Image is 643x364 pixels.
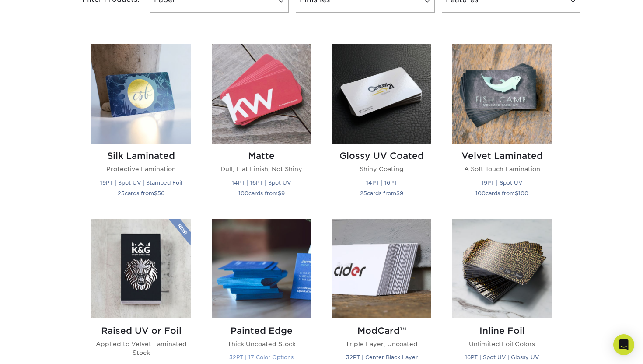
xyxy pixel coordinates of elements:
[91,150,191,161] h2: Silk Laminated
[232,179,291,186] small: 14PT | 16PT | Spot UV
[452,150,552,161] h2: Velvet Laminated
[452,164,552,173] p: A Soft Touch Lamination
[332,325,431,336] h2: ModCard™
[212,44,311,143] img: Matte Business Cards
[332,44,431,208] a: Glossy UV Coated Business Cards Glossy UV Coated Shiny Coating 14PT | 16PT 25cards from$9
[475,190,528,196] small: cards from
[154,190,157,196] span: $
[281,190,285,196] span: 9
[360,190,367,196] span: 25
[346,354,418,360] small: 32PT | Center Black Layer
[452,44,552,208] a: Velvet Laminated Business Cards Velvet Laminated A Soft Touch Lamination 19PT | Spot UV 100cards ...
[2,337,74,361] iframe: Google Customer Reviews
[238,190,285,196] small: cards from
[452,219,552,318] img: Inline Foil Business Cards
[212,150,311,161] h2: Matte
[518,190,528,196] span: 100
[366,179,397,186] small: 14PT | 16PT
[465,354,539,360] small: 16PT | Spot UV | Glossy UV
[91,339,191,357] p: Applied to Velvet Laminated Stock
[169,219,191,245] img: New Product
[360,190,403,196] small: cards from
[118,190,125,196] span: 25
[118,190,164,196] small: cards from
[157,190,164,196] span: 56
[91,325,191,336] h2: Raised UV or Foil
[212,325,311,336] h2: Painted Edge
[278,190,281,196] span: $
[332,44,431,143] img: Glossy UV Coated Business Cards
[212,339,311,348] p: Thick Uncoated Stock
[332,219,431,318] img: ModCard™ Business Cards
[91,164,191,173] p: Protective Lamination
[212,164,311,173] p: Dull, Flat Finish, Not Shiny
[452,325,552,336] h2: Inline Foil
[396,190,400,196] span: $
[212,219,311,318] img: Painted Edge Business Cards
[332,339,431,348] p: Triple Layer, Uncoated
[332,150,431,161] h2: Glossy UV Coated
[100,179,182,186] small: 19PT | Spot UV | Stamped Foil
[332,164,431,173] p: Shiny Coating
[91,219,191,318] img: Raised UV or Foil Business Cards
[613,334,634,355] div: Open Intercom Messenger
[91,44,191,208] a: Silk Laminated Business Cards Silk Laminated Protective Lamination 19PT | Spot UV | Stamped Foil ...
[482,179,522,186] small: 19PT | Spot UV
[238,190,248,196] span: 100
[91,44,191,143] img: Silk Laminated Business Cards
[515,190,518,196] span: $
[212,44,311,208] a: Matte Business Cards Matte Dull, Flat Finish, Not Shiny 14PT | 16PT | Spot UV 100cards from$9
[475,190,486,196] span: 100
[229,354,294,360] small: 32PT | 17 Color Options
[452,339,552,348] p: Unlimited Foil Colors
[400,190,403,196] span: 9
[452,44,552,143] img: Velvet Laminated Business Cards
